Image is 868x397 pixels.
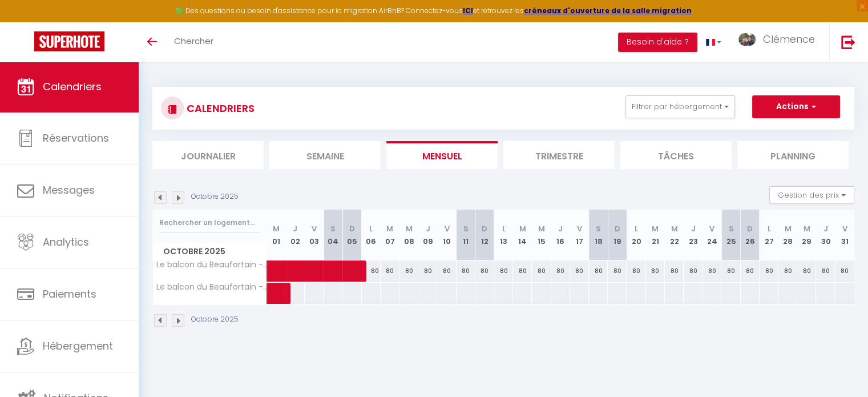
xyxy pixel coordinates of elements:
abbr: D [349,223,355,234]
button: Gestion des prix [769,186,854,203]
th: 24 [703,210,721,260]
img: logout [841,35,855,49]
a: ICI [463,6,473,15]
div: 80 [418,260,437,282]
th: 13 [494,210,513,260]
img: Super Booking [34,31,104,51]
th: 15 [532,210,551,260]
abbr: J [691,223,696,234]
th: 26 [741,210,760,260]
a: ... Clémence [730,22,829,62]
abbr: V [444,223,449,234]
th: 28 [778,210,797,260]
input: Rechercher un logement... [159,212,260,233]
button: Besoin d'aide ? [618,33,697,52]
abbr: S [330,223,336,234]
abbr: J [426,223,430,234]
div: 80 [721,260,740,282]
th: 05 [342,210,361,260]
abbr: D [747,223,753,234]
div: 80 [835,260,854,282]
abbr: M [386,223,393,234]
div: 80 [665,260,684,282]
th: 30 [816,210,835,260]
div: 80 [437,260,456,282]
span: Le balcon du Beaufortain - Hauteluce [155,283,269,291]
th: 02 [286,210,305,260]
span: Messages [43,183,95,197]
th: 23 [684,210,703,260]
abbr: S [463,223,469,234]
th: 09 [418,210,437,260]
abbr: J [823,223,828,234]
abbr: L [767,223,770,234]
th: 27 [760,210,778,260]
span: Calendriers [43,79,102,94]
div: 80 [475,260,494,282]
abbr: D [615,223,620,234]
abbr: M [785,223,792,234]
span: Le balcon du Beaufortain - Hauteluce [155,260,269,269]
div: 80 [741,260,760,282]
th: 04 [324,210,342,260]
th: 22 [665,210,684,260]
span: Clémence [763,32,815,46]
th: 18 [589,210,608,260]
p: Octobre 2025 [191,314,239,325]
abbr: M [804,223,810,234]
div: 80 [760,260,778,282]
abbr: M [519,223,526,234]
button: Actions [752,95,840,118]
div: 80 [457,260,475,282]
th: 29 [797,210,816,260]
abbr: M [273,223,280,234]
a: Chercher [165,22,222,62]
abbr: S [728,223,733,234]
li: Semaine [269,141,381,169]
abbr: M [671,223,677,234]
span: Hébergement [43,339,113,353]
div: 80 [703,260,721,282]
div: 80 [589,260,608,282]
th: 31 [835,210,854,260]
abbr: J [293,223,297,234]
span: Octobre 2025 [153,243,267,260]
div: 80 [627,260,645,282]
abbr: L [502,223,506,234]
span: Chercher [174,35,213,47]
li: Mensuel [386,141,498,169]
abbr: S [596,223,601,234]
abbr: D [482,223,487,234]
div: 80 [494,260,513,282]
th: 01 [267,210,286,260]
div: 80 [570,260,589,282]
th: 19 [608,210,627,260]
abbr: J [558,223,563,234]
li: Tâches [620,141,732,169]
span: Réservations [43,131,109,145]
div: 80 [816,260,835,282]
th: 10 [437,210,456,260]
th: 25 [721,210,740,260]
abbr: L [369,223,373,234]
li: Journalier [152,141,264,169]
th: 20 [627,210,645,260]
a: créneaux d'ouverture de la salle migration [524,6,692,15]
th: 06 [362,210,381,260]
div: 80 [532,260,551,282]
abbr: M [406,223,413,234]
abbr: V [577,223,582,234]
div: 80 [646,260,665,282]
div: 80 [608,260,627,282]
h3: CALENDRIERS [184,95,255,121]
span: Paiements [43,287,96,301]
p: Octobre 2025 [191,191,239,202]
abbr: M [652,223,659,234]
th: 17 [570,210,589,260]
abbr: M [538,223,545,234]
th: 03 [305,210,324,260]
div: 80 [684,260,703,282]
button: Ouvrir le widget de chat LiveChat [9,5,43,39]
